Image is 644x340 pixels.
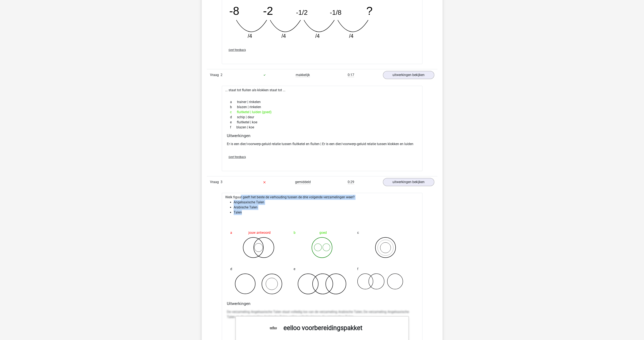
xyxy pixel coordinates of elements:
[229,155,246,159] span: Geef feedback
[281,33,286,39] tspan: /4
[230,105,237,110] span: b
[227,309,417,320] p: De verzameling Angelsaxische Talen staat volledig los van de verzameling Arabische Talen; De verz...
[296,73,310,77] span: makkelijk
[229,4,239,17] tspan: -8
[294,265,295,273] span: e
[210,72,221,78] span: Vraag
[227,141,417,147] p: Er is een dier/voorwerp-geluid relatie tussen fluitketel en fluiten | Er is een dier/voorwerp-gel...
[210,180,221,185] span: Vraag
[383,178,434,186] a: uitwerkingen bekijken
[230,125,236,130] span: f
[315,33,320,39] tspan: /4
[296,8,308,16] tspan: -1/2
[227,105,417,110] div: blazen | rinkelen
[348,180,354,184] span: 0:29
[263,4,273,17] tspan: -2
[357,228,359,237] span: c
[227,120,417,125] div: fluitketel | koe
[227,133,417,138] h4: Uitwerkingen
[227,115,417,120] div: schip | deur
[230,110,237,115] span: c
[230,120,237,125] span: e
[227,99,417,105] div: trainer | rinkelen
[230,228,287,237] div: jouw antwoord
[295,180,311,184] span: gemiddeld
[230,265,232,273] span: d
[234,205,419,210] li: Arabische Talen
[230,228,232,237] span: a
[234,200,419,205] li: Angelsaxische Talen
[230,115,237,120] span: d
[348,73,354,77] span: 0:17
[229,48,246,52] span: Geef feedback
[227,125,417,130] div: blazen | koe
[222,86,422,171] div: ... staat tot fluiten als klokken staat tot ...
[349,33,353,39] tspan: /4
[227,301,417,306] h4: Uitwerkingen
[383,71,434,79] a: uitwerkingen bekijken
[366,4,373,17] tspan: ?
[234,210,419,215] li: Talen
[294,228,350,237] div: goed
[221,73,222,77] span: 2
[227,110,417,115] div: fluitketel | luiden (goed)
[357,265,358,273] span: f
[330,8,341,16] tspan: -1/8
[221,180,222,184] span: 3
[248,33,252,39] tspan: /4
[230,99,237,105] span: a
[294,228,295,237] span: b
